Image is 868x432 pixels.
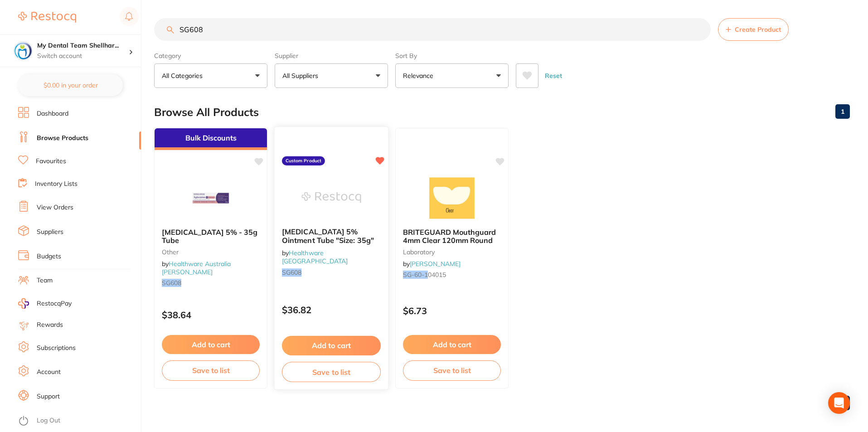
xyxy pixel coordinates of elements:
[181,175,240,221] img: Xylocaine 5% - 35g Tube
[428,271,446,279] span: 04015
[35,180,78,189] a: Inventory Lists
[162,279,181,287] em: SG608
[422,175,481,221] img: BRITEGUARD Mouthguard 4mm Clear 120mm Round
[282,305,381,315] p: $36.82
[395,52,509,60] label: Sort By
[37,252,61,261] a: Budgets
[37,344,76,353] a: Subscriptions
[154,18,711,41] input: Search Products
[162,335,260,354] button: Add to cart
[275,52,388,60] label: Supplier
[162,228,257,245] span: [MEDICAL_DATA] 5% - 35g Tube
[162,260,231,276] a: Healthware Australia [PERSON_NAME]
[162,310,260,320] p: $38.64
[37,392,60,401] a: Support
[282,336,381,355] button: Add to cart
[282,71,322,80] p: All Suppliers
[403,228,501,245] b: BRITEGUARD Mouthguard 4mm Clear 120mm Round
[275,63,388,88] button: All Suppliers
[37,109,68,118] a: Dashboard
[403,228,496,245] span: BRITEGUARD Mouthguard 4mm Clear 120mm Round
[154,63,267,88] button: All Categories
[403,271,428,279] em: SG-60-1
[37,320,63,330] a: Rewards
[18,7,76,28] a: Restocq Logo
[403,335,501,354] button: Add to cart
[301,175,361,220] img: Xylocaine 5% Ointment Tube "Size: 35g"
[282,362,381,382] button: Save to list
[37,228,63,237] a: Suppliers
[37,52,129,61] p: Switch account
[155,128,267,150] div: Bulk Discounts
[18,298,29,309] img: RestocqPay
[162,248,260,256] small: other
[162,360,260,380] button: Save to list
[403,71,437,80] p: Relevance
[410,260,461,268] a: [PERSON_NAME]
[735,26,781,33] span: Create Product
[154,52,267,60] label: Category
[835,102,850,121] a: 1
[162,228,260,245] b: Xylocaine 5% - 35g Tube
[403,306,501,316] p: $6.73
[403,360,501,380] button: Save to list
[403,248,501,256] small: laboratory
[403,260,461,268] span: by
[37,299,72,308] span: RestocqPay
[162,260,231,276] span: by
[18,414,138,428] button: Log Out
[36,157,66,166] a: Favourites
[282,228,381,244] b: Xylocaine 5% Ointment Tube "Size: 35g"
[718,18,789,41] button: Create Product
[37,276,53,285] a: Team
[282,227,374,245] span: [MEDICAL_DATA] 5% Ointment Tube "Size: 35g"
[14,42,32,60] img: My Dental Team Shellharbour
[282,248,348,265] a: Healthware [GEOGRAPHIC_DATA]
[37,368,61,377] a: Account
[395,63,509,88] button: Relevance
[37,134,88,143] a: Browse Products
[282,248,348,265] span: by
[542,63,565,88] button: Reset
[154,106,259,119] h2: Browse All Products
[282,268,301,277] em: SG608
[18,298,72,309] a: RestocqPay
[37,41,129,50] h4: My Dental Team Shellharbour
[828,392,850,414] div: Open Intercom Messenger
[37,203,73,212] a: View Orders
[282,156,325,165] label: Custom Product
[37,416,60,425] a: Log Out
[18,74,123,96] button: $0.00 in your order
[162,71,206,80] p: All Categories
[18,12,76,23] img: Restocq Logo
